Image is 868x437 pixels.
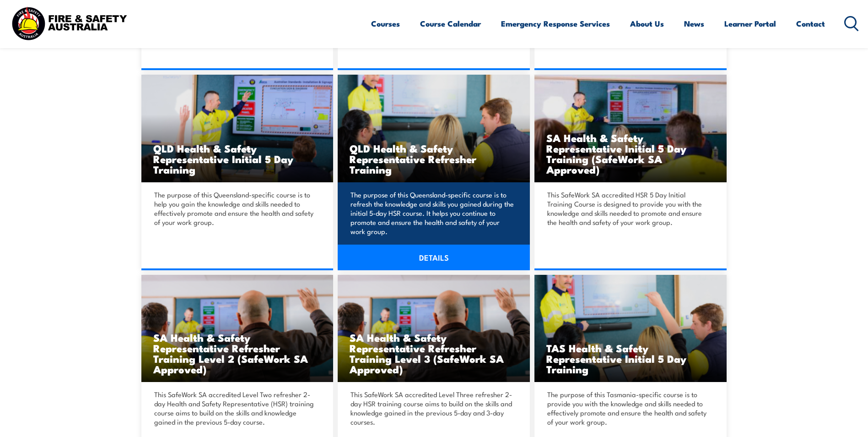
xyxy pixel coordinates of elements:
[338,75,530,182] img: QLD Health & Safety Representative Refresher TRAINING
[501,11,610,36] a: Emergency Response Services
[154,190,318,227] p: The purpose of this Queensland-specific course is to help you gain the knowledge and skills neede...
[338,275,530,382] img: SA Health & Safety Representative Initial 5 Day Training (SafeWork SA Approved)
[350,332,518,374] h3: SA Health & Safety Representative Refresher Training Level 3 (SafeWork SA Approved)
[350,390,514,426] p: This SafeWork SA accredited Level Three refresher 2-day HSR training course aims to build on the ...
[724,11,776,36] a: Learner Portal
[141,75,334,182] img: QLD Health & Safety Representative Initial 5 Day Training
[534,75,727,182] img: SA Health & Safety Representative Initial 5 Day Training (SafeWork SA Approved)
[547,390,711,426] p: The purpose of this Tasmania-specific course is to provide you with the knowledge and skills need...
[153,143,322,175] h3: QLD Health & Safety Representative Initial 5 Day Training
[547,190,711,227] p: This SafeWork SA accredited HSR 5 Day Initial Training Course is designed to provide you with the...
[630,11,664,36] a: About Us
[141,275,334,382] img: SA Health & Safety Representative Initial 5 Day Training (SafeWork SA Approved)
[338,245,530,270] a: DETAILS
[534,275,727,382] img: TAS Health & Safety Representative Initial 5 Day Training
[684,11,704,36] a: News
[371,11,400,36] a: Courses
[546,343,715,374] h3: TAS Health & Safety Representative Initial 5 Day Training
[350,190,514,236] p: The purpose of this Queensland-specific course is to refresh the knowledge and skills you gained ...
[420,11,481,36] a: Course Calendar
[154,390,318,426] p: This SafeWork SA accredited Level Two refresher 2-day Health and Safety Representative (HSR) trai...
[796,11,825,36] a: Contact
[546,132,715,175] h3: SA Health & Safety Representative Initial 5 Day Training (SafeWork SA Approved)
[338,75,530,182] a: QLD Health & Safety Representative Refresher Training
[350,143,518,175] h3: QLD Health & Safety Representative Refresher Training
[141,275,334,382] a: SA Health & Safety Representative Refresher Training Level 2 (SafeWork SA Approved)
[338,275,530,382] a: SA Health & Safety Representative Refresher Training Level 3 (SafeWork SA Approved)
[153,332,322,374] h3: SA Health & Safety Representative Refresher Training Level 2 (SafeWork SA Approved)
